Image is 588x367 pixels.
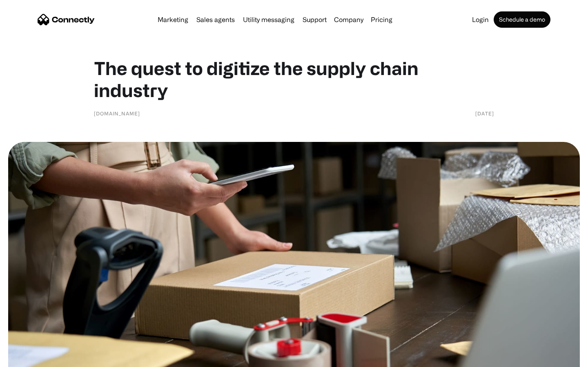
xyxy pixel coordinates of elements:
[469,16,492,23] a: Login
[332,14,366,25] div: Company
[16,353,49,364] ul: Language list
[299,16,330,23] a: Support
[94,57,494,101] h1: The quest to digitize the supply chain industry
[367,16,396,23] a: Pricing
[240,16,298,23] a: Utility messaging
[334,14,363,25] div: Company
[154,16,192,23] a: Marketing
[193,16,238,23] a: Sales agents
[475,109,494,117] div: [DATE]
[94,109,140,117] div: [DOMAIN_NAME]
[8,353,49,364] aside: Language selected: English
[494,11,550,28] a: Schedule a demo
[38,13,95,26] a: home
